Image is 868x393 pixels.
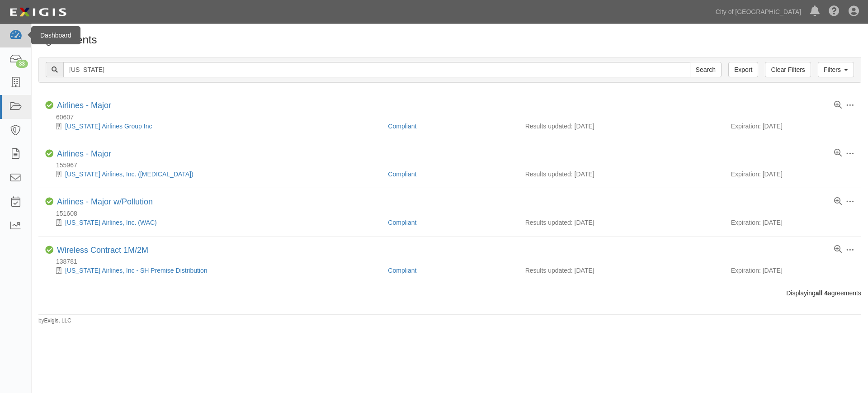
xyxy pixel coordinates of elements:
div: Alaska Airlines, Inc. (WAC) [45,218,381,227]
div: 151608 [45,209,861,218]
i: Compliant [45,246,53,254]
a: View results summary [834,149,842,157]
a: Compliant [388,170,416,178]
div: Results updated: [DATE] [525,266,717,275]
a: Airlines - Major w/Pollution [57,197,153,206]
div: Airlines - Major w/Pollution [57,197,153,207]
div: Results updated: [DATE] [525,122,717,131]
div: Displaying agreements [32,289,868,298]
div: Alaska Airlines Group Inc [45,122,381,131]
input: Search [63,62,690,77]
a: [US_STATE] Airlines, Inc. (WAC) [65,219,157,226]
div: Results updated: [DATE] [525,170,717,179]
i: Compliant [45,150,53,158]
i: Help Center - Complianz [829,6,840,17]
a: Export [728,62,758,77]
div: Results updated: [DATE] [525,218,717,227]
a: Exigis, LLC [44,317,71,324]
a: Airlines - Major [57,149,111,158]
div: Wireless Contract 1M/2M [57,246,148,256]
a: Compliant [388,267,416,274]
div: 33 [16,60,28,68]
div: 60607 [45,113,861,122]
i: Compliant [45,198,53,206]
a: City of [GEOGRAPHIC_DATA] [711,3,806,21]
div: 155967 [45,161,861,170]
div: Alaska Airlines, Inc - SH Premise Distribution [45,266,381,275]
a: Compliant [388,123,416,130]
a: Airlines - Major [57,101,111,110]
a: [US_STATE] Airlines, Inc - SH Premise Distribution [65,267,208,274]
a: [US_STATE] Airlines, Inc. ([MEDICAL_DATA]) [65,170,193,178]
small: by [38,317,71,325]
div: Airlines - Major [57,101,111,111]
a: [US_STATE] Airlines Group Inc [65,123,152,130]
div: Alaska Airlines, Inc. (T3) [45,170,381,179]
a: Filters [818,62,854,77]
input: Search [690,62,722,77]
i: Compliant [45,101,53,109]
div: Expiration: [DATE] [731,218,854,227]
div: Expiration: [DATE] [731,170,854,179]
img: logo-5460c22ac91f19d4615b14bd174203de0afe785f0fc80cf4dbbc73dc1793850b.png [7,4,69,20]
a: View results summary [834,101,842,109]
div: Expiration: [DATE] [731,266,854,275]
a: View results summary [834,246,842,254]
h1: Agreements [38,34,861,46]
div: Dashboard [31,26,80,44]
b: all 4 [816,289,828,297]
a: View results summary [834,198,842,206]
div: Airlines - Major [57,149,111,159]
a: Compliant [388,219,416,226]
a: Clear Filters [765,62,811,77]
a: Wireless Contract 1M/2M [57,246,148,255]
div: Expiration: [DATE] [731,122,854,131]
div: 138781 [45,257,861,266]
